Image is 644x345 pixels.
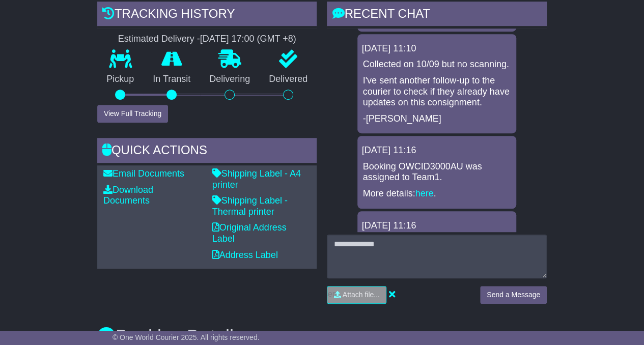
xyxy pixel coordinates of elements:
a: Email Documents [103,168,184,179]
div: Tracking history [97,2,317,29]
a: Shipping Label - Thermal printer [212,195,288,217]
div: Estimated Delivery - [97,34,317,45]
p: Booking OWCID3000AU was assigned to Team1. [362,161,511,183]
a: Address Label [212,250,278,260]
a: Download Documents [103,185,153,206]
button: Send a Message [480,286,547,304]
div: [DATE] 11:16 [361,145,512,156]
p: In Transit [144,74,200,85]
p: Pickup [97,74,144,85]
div: [DATE] 11:10 [361,43,512,54]
a: here [415,188,434,198]
p: Collected on 10/09 but no scanning. [362,59,511,70]
div: [DATE] 11:16 [361,220,512,232]
p: -[PERSON_NAME] [362,113,511,125]
p: I've sent another follow-up to the courier to check if they already have updates on this consignm... [362,75,511,108]
a: Original Address Label [212,222,287,244]
p: More details: . [362,188,511,199]
div: RECENT CHAT [327,2,547,29]
button: View Full Tracking [97,105,168,123]
span: © One World Courier 2025. All rights reserved. [113,333,260,341]
div: [DATE] 17:00 (GMT +8) [200,34,296,45]
p: Delivering [200,74,260,85]
a: Shipping Label - A4 printer [212,168,301,190]
p: Delivered [260,74,317,85]
div: Quick Actions [97,138,317,165]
